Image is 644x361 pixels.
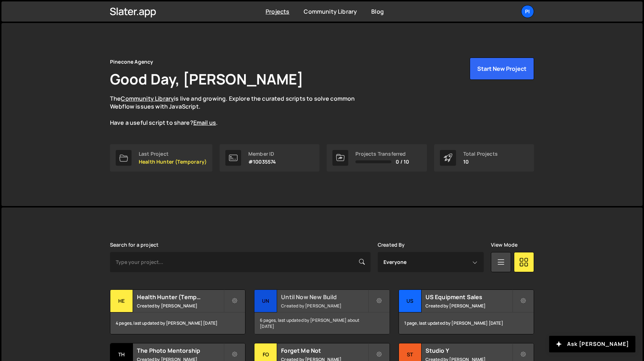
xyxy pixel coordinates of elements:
div: Last Project [139,151,207,157]
div: 6 pages, last updated by [PERSON_NAME] about [DATE] [254,312,389,334]
h1: Good Day, [PERSON_NAME] [110,69,303,89]
h2: The Photo Mentorship [137,347,224,355]
div: Un [254,290,277,312]
div: 1 page, last updated by [PERSON_NAME] [DATE] [399,312,534,334]
h2: Health Hunter (Temporary) [137,293,224,301]
a: Community Library [304,8,357,15]
a: Un Until Now New Build Created by [PERSON_NAME] 6 pages, last updated by [PERSON_NAME] about [DATE] [254,289,390,334]
a: Pi [521,5,534,18]
input: Type your project... [110,252,371,272]
a: Email us [193,119,216,127]
span: 0 / 10 [396,159,409,165]
h2: US Equipment Sales [425,293,512,301]
p: 10 [463,159,498,165]
p: The is live and growing. Explore the curated scripts to solve common Webflow issues with JavaScri... [110,95,369,127]
div: He [110,290,133,312]
div: 4 pages, last updated by [PERSON_NAME] [DATE] [110,312,245,334]
a: Community Library [121,95,174,102]
small: Created by [PERSON_NAME] [137,303,224,309]
div: Total Projects [463,151,498,157]
p: Health Hunter (Temporary) [139,159,207,165]
a: Blog [371,8,384,15]
a: Last Project Health Hunter (Temporary) [110,144,212,172]
small: Created by [PERSON_NAME] [281,303,368,309]
h2: Forget Me Not [281,347,368,355]
p: #10035574 [248,159,276,165]
div: Pinecone Agency [110,58,153,66]
a: He Health Hunter (Temporary) Created by [PERSON_NAME] 4 pages, last updated by [PERSON_NAME] [DATE] [110,289,245,334]
a: US US Equipment Sales Created by [PERSON_NAME] 1 page, last updated by [PERSON_NAME] [DATE] [399,289,534,334]
div: Projects Transferred [355,151,409,157]
label: Search for a project [110,242,158,248]
button: Ask [PERSON_NAME] [549,336,635,352]
div: US [399,290,422,312]
div: Member ID [248,151,276,157]
a: Projects [266,8,289,15]
h2: Until Now New Build [281,293,368,301]
small: Created by [PERSON_NAME] [425,303,512,309]
button: Start New Project [470,58,534,80]
h2: Studio Y [425,347,512,355]
label: Created By [378,242,405,248]
label: View Mode [491,242,517,248]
